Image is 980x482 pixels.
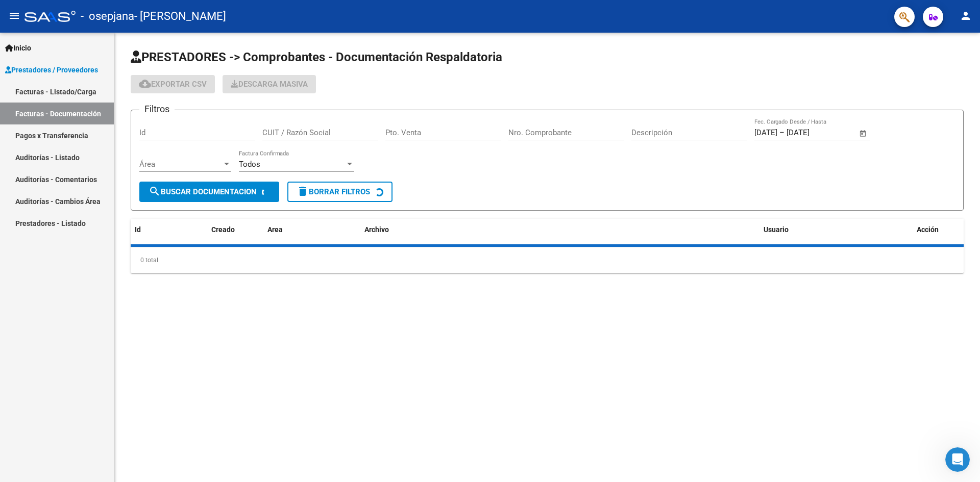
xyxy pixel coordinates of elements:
[134,5,226,28] span: - [PERSON_NAME]
[139,80,207,89] span: Exportar CSV
[5,64,98,75] span: Prestadores / Proveedores
[960,10,972,22] mat-icon: person
[135,225,141,234] span: Id
[139,160,222,169] span: Área
[297,185,309,197] mat-icon: delete
[913,219,964,241] datatable-header-cell: Acción
[360,219,759,241] datatable-header-cell: Archivo
[231,80,308,89] span: Descarga Masiva
[211,225,235,234] span: Creado
[754,128,777,137] input: Fecha inicio
[149,187,257,196] span: Buscar Documentacion
[149,185,161,197] mat-icon: search
[267,225,283,234] span: Area
[287,182,393,202] button: Borrar Filtros
[139,78,151,90] mat-icon: cloud_download
[945,447,970,472] iframe: Intercom live chat
[759,219,913,241] datatable-header-cell: Usuario
[131,75,215,93] button: Exportar CSV
[223,75,316,93] app-download-masive: Descarga masiva de comprobantes (adjuntos)
[139,102,175,116] h3: Filtros
[787,128,836,137] input: Fecha fin
[81,5,134,28] span: - osepjana
[5,42,31,54] span: Inicio
[207,219,263,241] datatable-header-cell: Creado
[364,225,389,234] span: Archivo
[131,50,502,64] span: PRESTADORES -> Comprobantes - Documentación Respaldatoria
[239,160,260,169] span: Todos
[223,75,316,93] button: Descarga Masiva
[131,219,171,241] datatable-header-cell: Id
[8,10,20,22] mat-icon: menu
[917,225,939,234] span: Acción
[779,128,785,137] span: –
[263,219,360,241] datatable-header-cell: Area
[131,247,964,273] div: 0 total
[139,182,279,202] button: Buscar Documentacion
[857,128,869,139] button: Open calendar
[764,225,789,234] span: Usuario
[297,187,370,196] span: Borrar Filtros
